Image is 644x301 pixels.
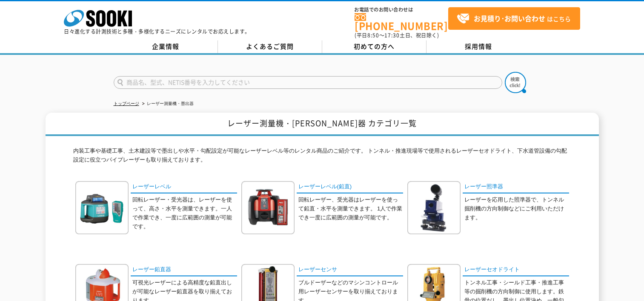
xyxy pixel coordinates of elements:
[457,12,571,25] span: はこちら
[367,31,379,39] span: 8:50
[505,72,526,93] img: btn_search.png
[384,31,400,39] span: 17:30
[448,7,580,30] a: お見積り･お問い合わせはこちら
[297,264,403,276] a: レーザーセンサ
[132,196,237,231] p: 回転レーザー・受光器は、レーザーを使って、高さ・水平を測量できます。一人で作業でき、一度に広範囲の測量が可能です。
[298,196,403,222] p: 回転レーザー、受光器はレーザーを使って鉛直・水平を測量できます。 1人で作業でき一度に広範囲の測量が可能です。
[463,181,569,193] a: レーザー照準器
[354,42,395,51] span: 初めての方へ
[322,40,426,53] a: 初めての方へ
[75,181,129,234] img: レーザーレベル
[474,13,545,23] strong: お見積り･お問い合わせ
[463,264,569,276] a: レーザーセオドライト
[73,147,571,169] p: 内装工事や基礎工事、土木建設等で墨出しや水平・勾配設定が可能なレーザーレベル等のレンタル商品のご紹介です。 トンネル・推進現場等で使用されるレーザーセオドライト、下水道管設備の勾配設定に役立つパ...
[355,31,439,39] span: (平日 ～ 土日、祝日除く)
[355,13,448,31] a: [PHONE_NUMBER]
[241,181,295,234] img: レーザーレベル(鉛直)
[131,264,237,276] a: レーザー鉛直器
[131,181,237,193] a: レーザーレベル
[114,40,218,53] a: 企業情報
[464,196,569,222] p: レーザーを応用した照準器で、トンネル掘削機の方向制御などにご利用いただけます。
[64,29,250,34] p: 日々進化する計測技術と多種・多様化するニーズにレンタルでお応えします。
[218,40,322,53] a: よくあるご質問
[407,181,461,234] img: レーザー照準器
[297,181,403,193] a: レーザーレベル(鉛直)
[355,7,448,12] span: お電話でのお問い合わせは
[426,40,531,53] a: 採用情報
[114,101,139,106] a: トップページ
[46,113,599,136] h1: レーザー測量機・[PERSON_NAME]器 カテゴリ一覧
[140,99,194,108] li: レーザー測量機・墨出器
[114,76,502,89] input: 商品名、型式、NETIS番号を入力してください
